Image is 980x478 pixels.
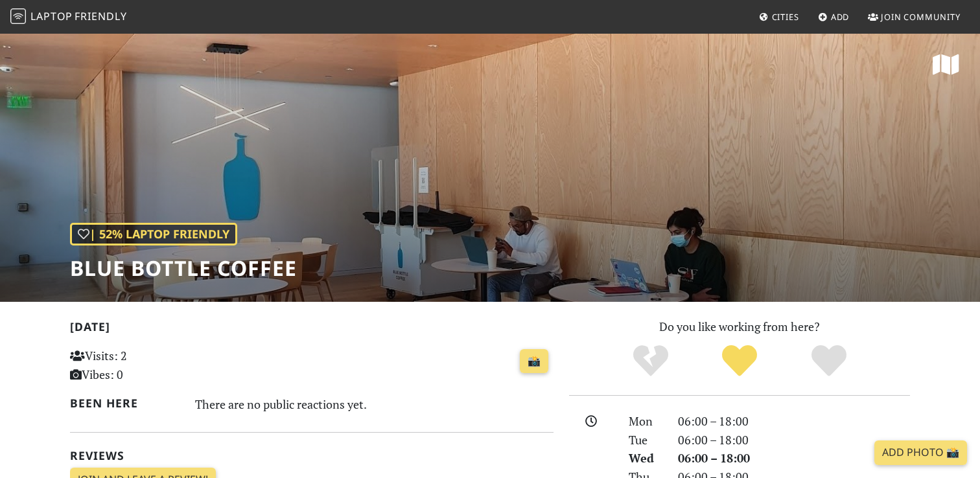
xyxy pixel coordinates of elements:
a: LaptopFriendly LaptopFriendly [10,6,127,28]
div: Definitely! [784,343,874,379]
a: Join Community [863,5,966,28]
a: Add [813,5,855,28]
a: 📸 [520,349,548,374]
div: 06:00 – 18:00 [670,412,918,431]
div: Wed [621,449,670,468]
div: No [606,343,695,379]
img: LaptopFriendly [10,8,26,24]
span: Join Community [881,11,961,23]
a: Cities [754,5,804,28]
a: Add Photo 📸 [874,440,967,465]
h2: Reviews [70,449,554,462]
div: Mon [621,412,670,431]
div: | 52% Laptop Friendly [70,223,237,245]
div: There are no public reactions yet. [195,394,554,415]
h2: Been here [70,396,180,410]
h1: Blue Bottle Coffee [70,256,297,280]
span: Add [831,11,850,23]
p: Do you like working from here? [569,317,910,336]
div: 06:00 – 18:00 [670,431,918,450]
div: Yes [695,343,784,379]
h2: [DATE] [70,320,554,339]
div: 06:00 – 18:00 [670,449,918,468]
span: Friendly [75,9,126,23]
span: Laptop [30,9,73,23]
span: Cities [772,11,799,23]
div: Tue [621,431,670,450]
p: Visits: 2 Vibes: 0 [70,347,221,384]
